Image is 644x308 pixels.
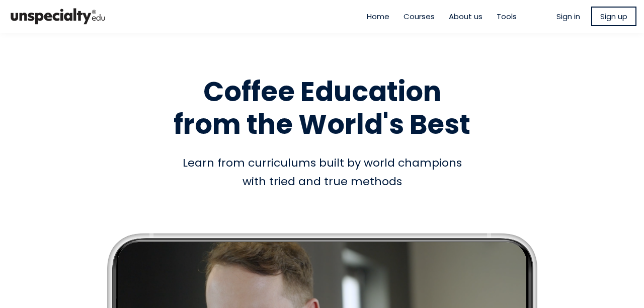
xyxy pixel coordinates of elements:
[600,11,627,22] span: Sign up
[35,153,609,191] div: Learn from curriculums built by world champions with tried and true methods
[404,11,435,22] a: Courses
[35,75,609,141] h1: Coffee Education from the World's Best
[8,4,108,29] img: bc390a18feecddb333977e298b3a00a1.png
[449,11,482,22] a: About us
[367,11,389,22] a: Home
[591,7,636,26] a: Sign up
[497,11,517,22] a: Tools
[556,11,580,22] a: Sign in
